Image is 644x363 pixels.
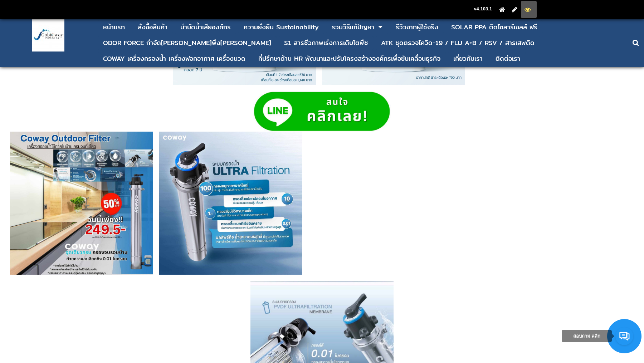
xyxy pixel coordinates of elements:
a: ที่ปรึกษาด้าน HR พัฒนาและปรับโครงสร้างองค์กรเพื่อขับเคลื่อนธุรกิจ [258,52,440,65]
div: บําบัดน้ำเสียองค์กร [180,24,231,30]
a: บําบัดน้ำเสียองค์กร [180,20,231,34]
a: S1 สารชีวภาพเร่งการเติบโตพืช [284,36,368,50]
div: S1 สารชีวภาพเร่งการเติบโตพืช [284,40,368,46]
a: รวมวิธีแก้ปัญหา [332,20,374,34]
li: มุมมองแก้ไข [508,1,521,18]
a: หน้าแรก [103,20,125,34]
a: ODOR FORCE กำจัด[PERSON_NAME]พึง[PERSON_NAME] [103,36,271,50]
a: รีวิวจากผู้ใช้จริง [396,20,438,34]
a: ความยั่งยืน Sustainability [244,20,319,34]
a: ไปยังหน้าแรก [499,7,505,12]
a: ATK ชุดตรวจโควิด-19 / FLU A+B / RSV / สารเสพติด [381,36,535,50]
div: สั่งซื้อสินค้า [138,24,167,30]
div: ODOR FORCE กำจัด[PERSON_NAME]พึง[PERSON_NAME] [103,40,271,46]
a: สั่งซื้อสินค้า [138,20,167,34]
div: รีวิวจากผู้ใช้จริง [396,24,438,30]
div: หน้าแรก [103,24,125,30]
div: ติดต่อเรา [496,55,520,62]
span: สอบถาม คลิก [573,333,601,339]
div: ความยั่งยืน Sustainability [244,24,319,30]
a: SOLAR PPA ติดโซลาร์เซลล์ ฟรี [451,20,537,34]
a: ติดต่อเรา [496,52,520,65]
div: ATK ชุดตรวจโควิด-19 / FLU A+B / RSV / สารเสพติด [381,40,535,46]
div: ที่ปรึกษาด้าน HR พัฒนาและปรับโครงสร้างองค์กรเพื่อขับเคลื่อนธุรกิจ [258,55,440,62]
div: เกี่ยวกับเรา [453,55,483,62]
li: มุมมองผู้ชม [521,1,537,18]
div: SOLAR PPA ติดโซลาร์เซลล์ ฟรี [451,24,537,30]
div: รวมวิธีแก้ปัญหา [332,24,374,30]
img: large-1644130236041.jpg [32,19,64,51]
div: COWAY เครื่องกรองน้ำ เครื่องฟอกอากาศ เครื่องนวด [103,55,245,62]
a: COWAY เครื่องกรองน้ำ เครื่องฟอกอากาศ เครื่องนวด [103,52,245,65]
a: เกี่ยวกับเรา [453,52,483,65]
